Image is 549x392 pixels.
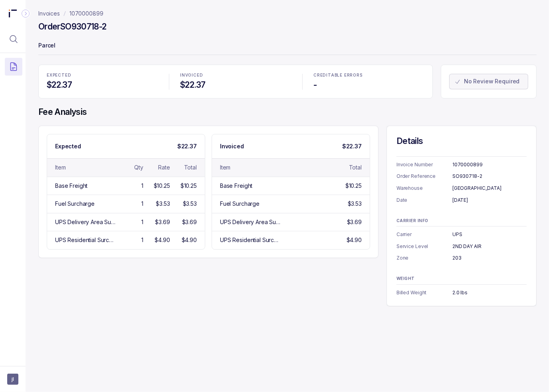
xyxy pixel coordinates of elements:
[141,200,143,208] div: 1
[182,236,197,244] div: $4.90
[220,236,281,244] div: UPS Residential Surcharge
[396,184,452,192] p: Warehouse
[313,73,424,78] p: CREDITABLE ERRORS
[396,161,452,169] p: Invoice Number
[452,161,527,169] div: 1070000899
[134,163,143,171] div: Qty
[55,182,87,190] div: Base Freight
[154,182,170,190] div: $10.25
[141,218,143,226] div: 1
[155,236,170,244] div: $4.90
[347,218,362,226] div: $3.69
[38,38,537,54] p: Parcel
[156,200,170,208] div: $3.53
[396,136,527,147] h4: Details
[155,218,170,226] div: $3.69
[452,254,527,262] div: 203
[347,236,362,244] div: $4.90
[184,163,197,171] div: Total
[177,142,197,150] p: $22.37
[452,242,527,250] div: 2ND DAY AIR
[55,218,117,226] div: UPS Delivery Area Surcharge
[396,230,452,238] p: Carrier
[69,10,103,18] a: 1070000899
[55,163,65,171] div: Item
[313,79,424,91] h4: -
[349,163,362,171] div: Total
[396,196,452,204] p: Date
[396,254,452,262] p: Zone
[396,276,527,281] p: WEIGHT
[180,182,197,190] div: $10.25
[38,21,107,32] h4: Order SO930718-2
[180,73,291,78] p: INVOICED
[180,79,291,91] h4: $22.37
[47,73,158,78] p: EXPECTED
[220,142,244,150] p: Invoiced
[464,77,519,85] p: No Review Required
[38,10,103,18] nav: breadcrumb
[396,219,527,223] p: CARRIER INFO
[5,30,22,48] button: Menu Icon Button MagnifyingGlassIcon
[7,374,18,385] button: User initials
[183,200,197,208] div: $3.53
[220,163,230,171] div: Item
[452,289,527,297] div: 2.0 lbs
[396,172,452,180] p: Order Reference
[220,182,252,190] div: Base Freight
[345,182,362,190] div: $10.25
[452,196,527,204] div: [DATE]
[47,79,158,91] h4: $22.37
[452,230,527,238] div: UPS
[342,142,362,150] p: $22.37
[220,200,260,208] div: Fuel Surcharge
[141,236,143,244] div: 1
[141,182,143,190] div: 1
[182,218,197,226] div: $3.69
[396,289,452,297] p: Billed Weight
[452,172,527,180] div: SO930718-2
[5,58,22,75] button: Menu Icon Button DocumentTextIcon
[55,200,95,208] div: Fuel Surcharge
[21,9,30,18] div: Collapse Icon
[158,163,170,171] div: Rate
[396,242,452,250] p: Service Level
[38,10,60,18] a: Invoices
[220,218,281,226] div: UPS Delivery Area Surcharge
[452,184,527,192] div: [GEOGRAPHIC_DATA]
[348,200,362,208] div: $3.53
[38,106,537,118] h4: Fee Analysis
[55,236,117,244] div: UPS Residential Surcharge
[55,142,81,150] p: Expected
